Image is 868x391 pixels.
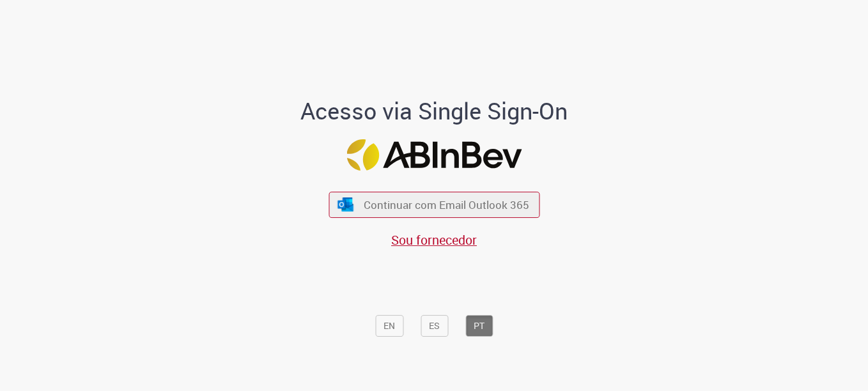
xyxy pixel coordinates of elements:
[465,315,493,337] button: PT
[364,197,529,212] span: Continuar com Email Outlook 365
[346,139,522,171] img: Logo ABInBev
[257,98,612,124] h1: Acesso via Single Sign-On
[375,315,403,337] button: EN
[391,231,477,249] a: Sou fornecedor
[337,197,355,211] img: ícone Azure/Microsoft 360
[421,315,448,337] button: ES
[329,192,539,218] button: ícone Azure/Microsoft 360 Continuar com Email Outlook 365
